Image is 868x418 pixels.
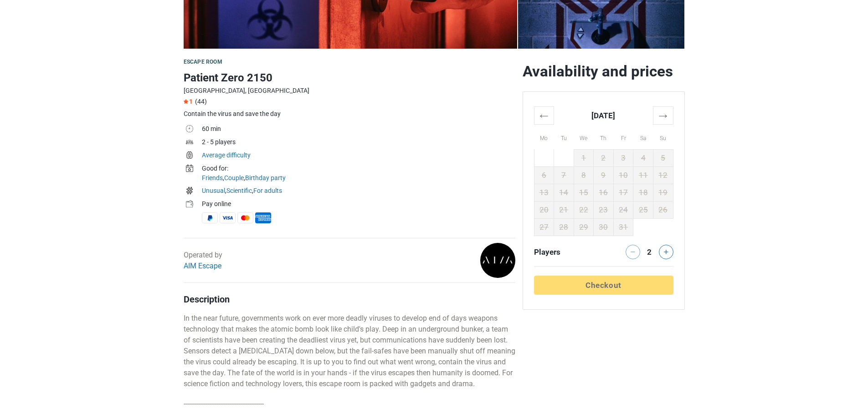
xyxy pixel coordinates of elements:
td: 23 [594,201,614,218]
td: 19 [653,184,673,201]
td: 9 [594,166,614,184]
td: 2 [594,149,614,166]
th: → [653,106,673,124]
th: Fr [613,124,633,149]
td: 2 - 5 players [202,136,515,150]
a: Birthday party [245,174,286,181]
th: Su [653,124,673,149]
th: [DATE] [554,106,653,124]
td: 21 [554,201,574,218]
td: 6 [534,166,554,184]
td: 31 [613,218,633,236]
span: 1 [184,98,193,105]
td: 11 [633,166,653,184]
span: Visa [220,212,236,223]
td: 26 [653,201,673,218]
th: We [574,124,594,149]
td: 29 [574,218,594,236]
td: 3 [613,149,633,166]
th: Th [594,124,614,149]
td: 20 [534,201,554,218]
td: 22 [574,201,594,218]
td: , , [202,185,515,198]
div: Players [530,245,604,259]
div: Operated by [184,250,222,272]
th: ← [534,106,554,124]
td: 24 [613,201,633,218]
td: 1 [574,149,594,166]
td: 28 [554,218,574,236]
th: Sa [633,124,653,149]
p: -------------------------------------------- [184,398,515,409]
div: 2 [644,245,655,257]
span: MasterCard [237,212,253,223]
td: 10 [613,166,633,184]
div: [GEOGRAPHIC_DATA], [GEOGRAPHIC_DATA] [184,86,515,96]
td: 17 [613,184,633,201]
a: Couple [224,174,244,181]
td: 12 [653,166,673,184]
td: 60 min [202,123,515,136]
td: 8 [574,166,594,184]
td: 14 [554,184,574,201]
h2: Availability and prices [523,62,685,81]
span: American Express [255,212,271,223]
span: Escape room [184,59,222,65]
a: For adults [253,187,282,194]
a: Average difficulty [202,151,251,159]
div: Good for: [202,164,515,173]
td: 30 [594,218,614,236]
td: 4 [633,149,653,166]
th: Mo [534,124,554,149]
div: Contain the virus and save the day [184,109,515,119]
td: 16 [594,184,614,201]
span: PayPal [202,212,218,223]
a: Scientific [226,187,252,194]
span: (44) [195,98,207,105]
div: Pay online [202,199,515,209]
td: 13 [534,184,554,201]
a: AIM Escape [184,262,221,270]
a: Friends [202,174,223,181]
p: In the near future, governments work on ever more deadly viruses to develop end of days weapons t... [184,313,515,389]
td: 27 [534,218,554,236]
th: Tu [554,124,574,149]
img: 1651cf0d2f737d7al.png [480,243,515,278]
td: 7 [554,166,574,184]
td: 15 [574,184,594,201]
img: Star [184,99,188,104]
td: , , [202,163,515,185]
h4: Description [184,294,515,305]
td: 18 [633,184,653,201]
td: 5 [653,149,673,166]
td: 25 [633,201,653,218]
h1: Patient Zero 2150 [184,70,515,86]
a: Unusual [202,187,225,194]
